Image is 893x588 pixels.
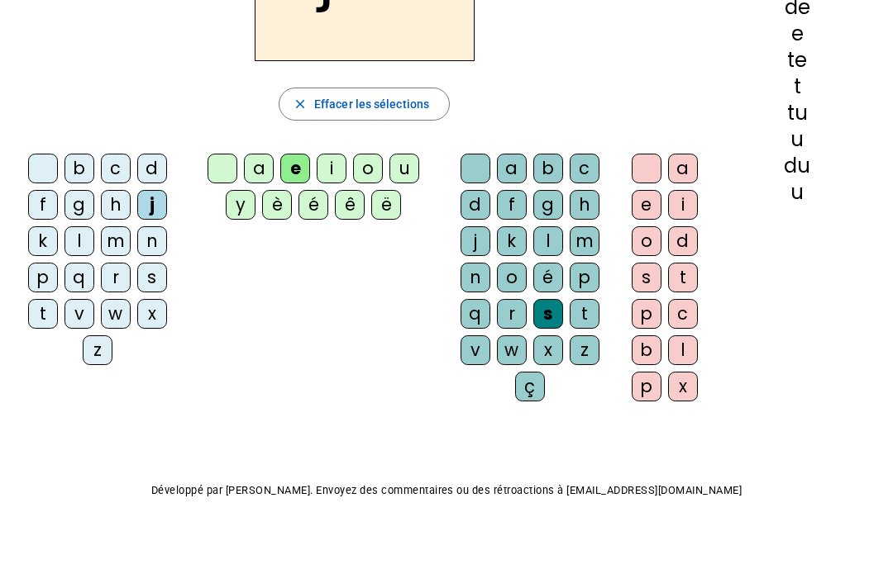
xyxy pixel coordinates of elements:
div: te [728,50,867,70]
div: i [668,190,698,220]
div: è [262,190,292,220]
div: w [101,299,131,329]
div: w [497,335,527,365]
div: k [497,226,527,256]
div: m [570,226,599,256]
div: d [137,154,167,183]
div: u [728,130,867,149]
div: ç [515,372,545,401]
div: tu [728,103,867,123]
div: x [533,335,563,365]
div: h [101,190,131,220]
div: n [461,263,490,292]
div: z [83,335,112,365]
div: du [728,156,867,176]
div: p [632,299,661,329]
div: j [461,226,490,256]
div: z [570,335,599,365]
div: a [668,154,698,183]
div: é [533,263,563,292]
div: v [461,335,490,365]
div: t [728,77,867,97]
div: e [280,154,310,183]
div: l [668,335,698,365]
div: p [570,263,599,292]
div: f [28,190,58,220]
div: y [226,190,255,220]
div: e [632,190,661,220]
span: Effacer les sélections [314,94,429,114]
div: o [632,226,661,256]
div: c [101,154,131,183]
div: d [461,190,490,220]
div: p [632,372,661,401]
div: x [668,372,698,401]
div: g [533,190,563,220]
div: o [353,154,383,183]
div: o [497,263,527,292]
div: l [533,226,563,256]
mat-icon: close [293,97,308,111]
div: r [101,263,131,292]
div: s [533,299,563,329]
div: f [497,190,527,220]
div: g [64,190,94,220]
div: s [632,263,661,292]
div: b [533,154,563,183]
div: t [28,299,58,329]
div: ê [335,190,365,220]
div: m [101,226,131,256]
div: i [317,154,346,183]
div: u [728,183,867,202]
div: b [64,154,94,183]
div: é [298,190,328,220]
div: e [728,24,867,44]
div: t [570,299,599,329]
div: t [668,263,698,292]
div: ë [371,190,401,220]
div: n [137,226,167,256]
div: c [668,299,698,329]
div: c [570,154,599,183]
div: a [497,154,527,183]
div: x [137,299,167,329]
div: r [497,299,527,329]
div: q [64,263,94,292]
div: s [137,263,167,292]
div: p [28,263,58,292]
div: q [461,299,490,329]
div: v [64,299,94,329]
div: l [64,226,94,256]
div: k [28,226,58,256]
div: j [137,190,167,220]
div: d [668,226,698,256]
button: Effacer les sélections [279,88,450,121]
div: b [632,335,661,365]
div: h [570,190,599,220]
div: a [244,154,274,183]
p: Développé par [PERSON_NAME]. Envoyez des commentaires ou des rétroactions à [EMAIL_ADDRESS][DOMAI... [13,481,880,500]
div: u [389,154,419,183]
